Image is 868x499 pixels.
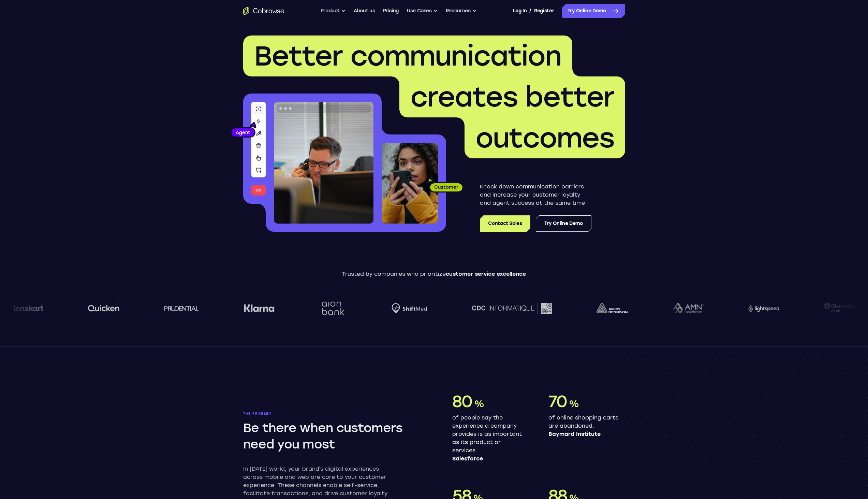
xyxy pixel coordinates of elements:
[472,303,552,313] img: CDC Informatique
[88,303,120,313] img: quicken
[529,7,531,15] span: /
[534,4,554,18] a: Register
[410,81,614,113] span: creates better
[382,143,438,224] img: A customer holding their phone
[569,398,579,410] span: %
[480,183,591,207] p: Knock down communication barriers and increase your customer loyalty and agent success at the sam...
[452,414,524,463] p: of people say the experience a company provides is as important as its product or services.
[244,304,275,312] img: Klarna
[164,305,199,311] img: prudential
[446,4,476,18] button: Resources
[548,430,620,438] span: Baymard Institute
[446,271,526,277] span: customer service excellence
[407,4,438,18] button: Use Cases
[475,122,614,154] span: outcomes
[548,391,568,411] span: 70
[452,455,524,463] span: Salesforce
[321,4,346,18] button: Product
[474,398,484,410] span: %
[597,303,628,313] img: avery-dennison
[243,7,284,15] a: Go to the home page
[548,414,620,438] p: of online shopping carts are abandoned.
[354,4,375,18] a: About us
[243,420,422,453] h2: Be there when customers need you most
[480,215,530,232] a: Contact Sales
[513,4,527,18] a: Log In
[254,40,561,72] span: Better communication
[452,391,473,411] span: 80
[673,303,704,314] img: AMN Healthcare
[319,295,347,322] img: Aion Bank
[748,304,779,312] img: Lightspeed
[243,412,425,416] p: The problem
[392,303,427,314] img: Shiftmed
[243,465,397,498] p: In [DATE] world, your brand’s digital experiences across mobile and web are core to your customer...
[383,4,399,18] a: Pricing
[536,215,591,232] a: Try Online Demo
[274,102,373,224] img: A customer support agent talking on the phone
[562,4,625,18] a: Try Online Demo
